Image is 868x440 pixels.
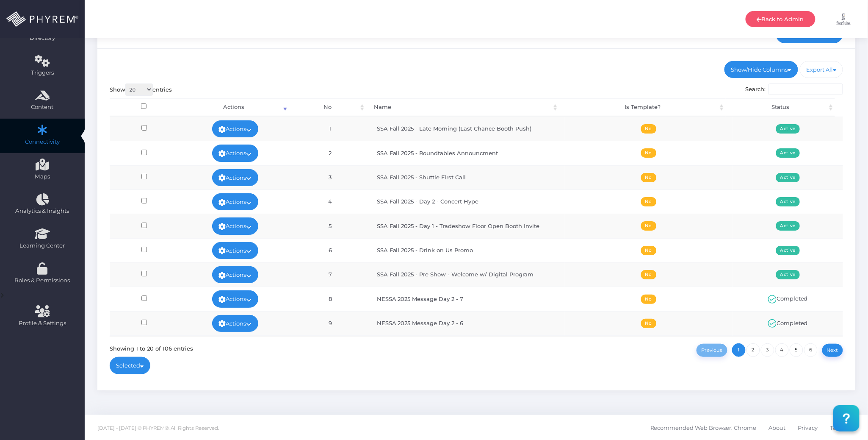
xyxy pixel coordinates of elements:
span: Active [776,221,800,231]
a: Actions [212,169,259,186]
span: Content [6,103,79,111]
a: Export All [800,61,843,78]
a: Actions [212,217,259,234]
span: Maps [35,173,50,181]
th: Status: activate to sort column ascending [726,98,835,117]
div: Showing 1 to 20 of 106 entries [110,342,194,353]
a: Actions [212,145,259,162]
a: Selected [110,357,151,374]
a: 6 [804,343,818,357]
span: Active [776,270,800,279]
td: 7 [291,262,369,287]
td: SSA Fall 2025 - Day 2 - Concert Hype [369,189,564,214]
a: 1 [732,343,746,357]
span: Learning Center [6,242,79,250]
span: Active [776,173,800,182]
span: Completed [768,320,808,326]
span: Active [776,246,800,255]
span: No [641,148,656,158]
a: 3 [761,343,774,357]
a: 2 [746,343,760,357]
td: SSA Fall 2025 - Drink on Us Promo [369,238,564,262]
td: SSA Fall 2025 - Roundtables Announcment [369,141,564,165]
span: Completed [768,295,808,302]
span: No [641,124,656,134]
span: Profile & Settings [19,319,66,328]
span: No [641,197,656,206]
label: Show entries [110,84,172,96]
span: No [641,319,656,328]
td: SSA Fall 2025 - Late Morning (Last Chance Booth Push) [369,117,564,141]
td: 4 [291,189,369,214]
td: SSA Fall 2025 - Shuttle First Call [369,165,564,189]
span: [DATE] - [DATE] © PHYREM®. All Rights Reserved. [97,425,219,431]
span: No [641,246,656,255]
a: Actions [212,242,259,259]
td: SSA Fall 2025 - Pre Show - Welcome w/ Digital Program [369,262,564,287]
span: Active [776,197,800,206]
span: Privacy [798,419,818,437]
td: NESSA 2025 Message Day 2 - 5 [369,335,564,359]
th: Is Template?: activate to sort column ascending [559,98,726,117]
a: Actions [212,315,259,332]
span: Connectivity [6,138,79,146]
select: Showentries [125,84,153,96]
span: About [769,419,786,437]
a: Actions [212,290,259,307]
th: No: activate to sort column ascending [289,98,366,117]
td: 5 [291,214,369,238]
td: SSA Fall 2025 - Day 1 - Tradeshow Floor Open Booth Invite [369,214,564,238]
a: Show/Hide Columns [724,61,798,78]
a: Actions [212,266,259,283]
td: 9 [291,311,369,335]
span: Active [776,124,800,134]
input: Search: [768,84,843,95]
td: 3 [291,165,369,189]
span: No [641,173,656,182]
td: 8 [291,287,369,311]
span: Roles & Permissions [6,276,79,285]
td: 2 [291,141,369,165]
th: Actions [178,98,289,117]
td: 1 [291,117,369,141]
img: ic_active.svg [768,319,777,328]
td: 6 [291,238,369,262]
a: Back to Admin [746,11,815,27]
td: 10 [291,335,369,359]
a: Actions [212,120,259,137]
span: No [641,221,656,231]
span: Analytics & Insights [6,207,79,215]
td: NESSA 2025 Message Day 2 - 6 [369,311,564,335]
td: NESSA 2025 Message Day 2 - 7 [369,287,564,311]
span: Triggers [6,69,79,77]
span: Directory [6,34,79,42]
span: Recommended Web Browser: Chrome [650,419,757,437]
img: ic_active.svg [768,295,777,304]
a: Actions [212,193,259,210]
a: 4 [775,343,789,357]
th: Name: activate to sort column ascending [366,98,559,117]
label: Search: [746,84,843,95]
span: T&C [830,419,841,437]
a: Next [822,344,843,357]
span: No [641,295,656,304]
a: 5 [790,343,803,357]
span: No [641,270,656,279]
span: Active [776,148,800,158]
